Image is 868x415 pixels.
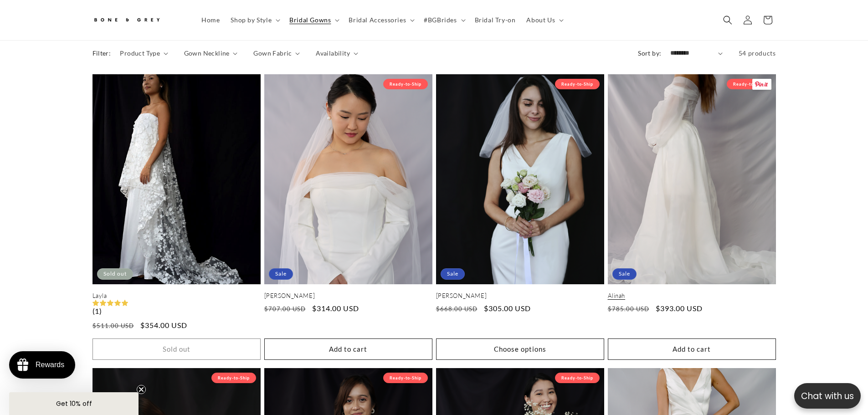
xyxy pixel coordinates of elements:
span: Bridal Accessories [349,16,406,24]
span: #BGBrides [424,16,457,24]
button: Open chatbox [794,383,861,409]
summary: Shop by Style [225,10,284,30]
a: [PERSON_NAME] [264,292,432,300]
summary: Search [718,10,738,30]
span: Shop by Style [231,16,272,24]
span: About Us [526,16,555,24]
span: Get 10% off [56,399,92,408]
span: Gown Fabric [253,48,292,58]
label: Sort by: [638,49,661,57]
a: Layla [92,292,261,300]
a: Bone and Grey Bridal [89,9,187,31]
span: Bridal Try-on [475,16,516,24]
button: Sold out [92,338,261,360]
span: Product Type [120,48,160,58]
summary: Gown Fabric (0 selected) [253,48,300,58]
span: Gown Neckline [184,48,230,58]
summary: #BGBrides [418,10,469,30]
summary: Product Type (0 selected) [120,48,168,58]
img: Bone and Grey Bridal [92,13,161,28]
a: Home [196,10,225,30]
a: Alinah [608,292,776,300]
span: Home [201,16,220,24]
div: Get 10% offClose teaser [9,392,139,415]
button: Close teaser [137,385,146,394]
button: Add to cart [608,338,776,360]
summary: Bridal Accessories [343,10,418,30]
summary: Gown Neckline (0 selected) [184,48,238,58]
div: Rewards [36,361,64,369]
button: Choose options [436,338,604,360]
button: Add to cart [264,338,432,360]
summary: About Us [521,10,567,30]
span: Availability [316,48,350,58]
p: Chat with us [794,389,861,403]
a: [PERSON_NAME] [436,292,604,300]
summary: Availability (0 selected) [316,48,358,58]
span: Bridal Gowns [289,16,331,24]
a: Bridal Try-on [469,10,521,30]
h2: Filter: [92,48,111,58]
span: 54 products [739,49,776,57]
summary: Bridal Gowns [284,10,343,30]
